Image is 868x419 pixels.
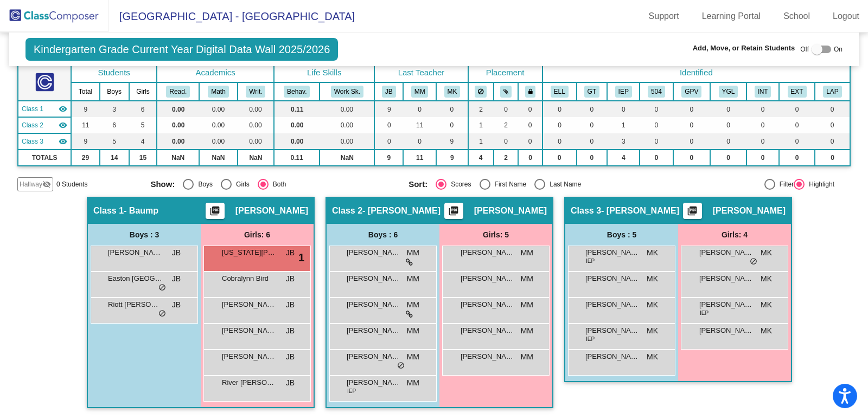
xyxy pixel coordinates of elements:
button: LAP [823,86,841,98]
td: 6 [129,101,157,117]
td: 0 [673,101,711,117]
button: Print Students Details [206,203,225,219]
mat-icon: visibility [59,105,67,113]
td: 29 [71,150,99,166]
span: [PERSON_NAME] [699,273,754,284]
span: - [PERSON_NAME] [362,205,441,216]
th: Keep away students [468,82,494,101]
span: Cobralynn Bird [222,273,276,284]
span: IEP [586,257,595,265]
span: JB [172,273,181,285]
span: 0 Students [56,179,87,189]
td: 0 [640,133,673,150]
td: 0.00 [238,133,274,150]
span: Class 2 [22,120,43,130]
th: Extrovert [779,82,815,101]
span: [PERSON_NAME] [461,351,515,362]
span: MK [761,247,772,259]
span: [PERSON_NAME] [585,273,640,284]
td: NaN [320,150,374,166]
span: IEP [347,387,356,395]
span: [PERSON_NAME] [347,247,401,258]
span: [PERSON_NAME] [713,205,786,216]
td: 1 [468,133,494,150]
th: Gifted and Talented [577,82,607,101]
span: do_not_disturb_alt [397,362,405,370]
td: 9 [436,133,468,150]
span: Easton [GEOGRAPHIC_DATA] [108,273,162,284]
button: Print Students Details [444,203,463,219]
td: 5 [100,133,129,150]
td: Jodi Baump - Baump [18,101,71,117]
span: [PERSON_NAME] [235,205,308,216]
div: Boys [194,179,213,189]
th: Students [71,63,157,82]
span: MK [761,299,772,311]
div: Last Name [545,179,581,189]
button: ELL [551,86,569,98]
td: 0 [577,133,607,150]
mat-icon: visibility [59,137,67,146]
td: 0.00 [199,133,238,150]
span: MM [407,325,419,337]
div: Highlight [805,179,834,189]
th: 504 Plan [640,82,673,101]
td: 0.00 [199,101,238,117]
td: 5 [129,117,157,133]
th: Good Parent Volunteer [673,82,711,101]
span: [US_STATE][PERSON_NAME] [222,247,276,258]
td: 0.00 [320,133,374,150]
div: Boys : 5 [565,224,678,246]
span: MM [407,299,419,311]
span: MM [407,351,419,363]
th: Jodi Baump [374,82,403,101]
th: Placement [468,63,542,82]
th: Michelle Miller [403,82,436,101]
span: Class 2 [332,205,362,216]
td: 0 [542,133,577,150]
span: - Baump [124,205,158,216]
span: River [PERSON_NAME] [222,377,276,388]
mat-icon: visibility_off [42,180,51,189]
td: 0 [779,133,815,150]
span: [PERSON_NAME] [585,351,640,362]
span: [GEOGRAPHIC_DATA] - [GEOGRAPHIC_DATA] [108,8,355,25]
td: 0 [779,150,815,166]
td: 0 [710,101,746,117]
span: [PERSON_NAME] [108,247,162,258]
td: 0 [494,133,519,150]
button: Read. [166,86,190,98]
span: JB [286,377,295,389]
td: Misty Krohn - Krohn [18,133,71,150]
td: 0 [779,101,815,117]
span: JB [286,299,295,311]
span: MM [407,273,419,285]
div: Boys : 6 [327,224,439,246]
td: 0 [518,133,542,150]
td: 0 [673,133,711,150]
th: Keep with students [494,82,519,101]
td: 6 [100,117,129,133]
mat-radio-group: Select an option [409,179,659,190]
td: 0 [815,117,850,133]
td: TOTALS [18,150,71,166]
td: 0 [436,117,468,133]
span: MM [407,377,419,389]
span: [PERSON_NAME] [585,247,640,258]
td: 0 [640,150,673,166]
td: 3 [607,133,640,150]
td: 0 [436,101,468,117]
td: 2 [494,117,519,133]
th: Young for Grade Level [710,82,746,101]
div: Girls: 6 [201,224,314,246]
th: Total [71,82,99,101]
th: Last Teacher [374,63,468,82]
div: Boys : 3 [88,224,201,246]
td: 11 [403,150,436,166]
span: Kindergarten Grade Current Year Digital Data Wall 2025/2026 [25,38,338,61]
td: 1 [468,117,494,133]
span: MK [647,247,658,259]
td: 0 [542,117,577,133]
td: 0 [518,117,542,133]
a: Learning Portal [693,8,770,25]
